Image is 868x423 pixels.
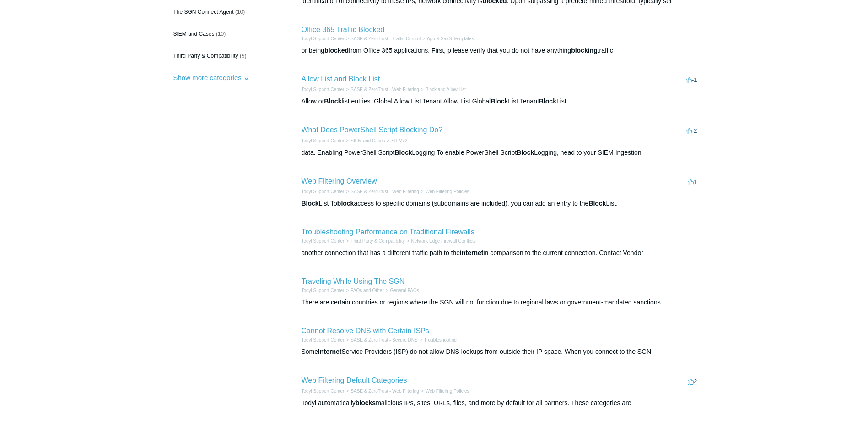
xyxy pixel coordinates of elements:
em: Block [539,98,556,105]
a: SASE & ZeroTrust - Traffic Control [350,36,421,41]
em: Internet [318,348,341,355]
a: App & SaaS Templates [427,36,474,41]
div: Some Service Providers (ISP) do not allow DNS lookups from outside their IP space. When you conne... [302,347,700,357]
button: Show more categories [169,69,254,86]
div: Todyl automatically malicious IPs, sites, URLs, files, and more by default for all partners. Thes... [302,398,700,408]
a: SASE & ZeroTrust - Web Filtering [350,87,419,92]
span: 1 [688,179,697,185]
a: Web Filtering Policies [426,389,469,394]
a: SASE & ZeroTrust - Secure DNS [350,337,417,342]
li: Network Edge Firewall Conflicts [405,238,476,244]
li: FAQs and Other [344,287,383,294]
li: SASE & ZeroTrust - Traffic Control [344,35,421,42]
a: Todyl Support Center [302,189,345,194]
a: Third Party & Compatibility [350,239,404,244]
a: Todyl Support Center [302,138,345,143]
a: Todyl Support Center [302,288,345,293]
li: Web Filtering Policies [419,188,469,195]
a: Troubleshooting Performance on Traditional Firewalls [302,228,474,236]
a: Web Filtering Default Categories [302,376,407,384]
li: SASE & ZeroTrust - Secure DNS [344,336,417,343]
a: FAQs and Other [350,288,383,293]
li: SIEM and Cases [344,137,385,144]
a: Troubleshooting [424,337,456,342]
a: Todyl Support Center [302,36,345,41]
li: Todyl Support Center [302,287,345,294]
span: -2 [686,127,697,134]
li: SASE & ZeroTrust - Web Filtering [344,188,419,195]
li: Web Filtering Policies [419,388,469,395]
div: List To access to specific domains (subdomains are included), you can add an entry to the List. [302,199,700,208]
em: Block [394,149,412,156]
li: Third Party & Compatibility [344,238,404,244]
a: What Does PowerShell Script Blocking Do? [302,126,443,134]
em: Block [517,149,534,156]
em: blocking [571,47,598,54]
span: (9) [240,53,247,59]
a: SASE & ZeroTrust - Web Filtering [350,189,419,194]
a: SIEM and Cases [350,138,385,143]
div: There are certain countries or regions where the SGN will not function due to regional laws or go... [302,298,700,307]
div: Allow or list entries. Global Allow List Tenant Allow List Global List Tenant List [302,97,700,106]
li: Todyl Support Center [302,238,345,244]
span: (10) [235,9,245,15]
span: (10) [216,31,226,37]
a: Web Filtering Policies [426,189,469,194]
a: Third Party & Compatibility (9) [169,47,275,65]
em: blocked [324,47,349,54]
li: SASE & ZeroTrust - Web Filtering [344,86,419,93]
a: SIEMv2 [391,138,407,143]
li: Todyl Support Center [302,388,345,395]
span: 2 [688,378,697,385]
span: SIEM and Cases [173,31,215,37]
em: internet [460,249,483,256]
em: blocks [356,399,376,407]
a: Todyl Support Center [302,389,345,394]
div: another connection that has a different traffic path to the in comparison to the current connecti... [302,248,700,258]
li: Block and Allow List [419,86,466,93]
a: Cannot Resolve DNS with Certain ISPs [302,327,429,335]
em: Block [588,200,606,207]
li: SIEMv2 [385,137,407,144]
em: Block [491,98,508,105]
span: The SGN Connect Agent [173,9,234,15]
li: SASE & ZeroTrust - Web Filtering [344,388,419,395]
a: Allow List and Block List [302,75,380,83]
li: General FAQs [384,287,419,294]
li: Todyl Support Center [302,86,345,93]
a: Office 365 Traffic Blocked [302,26,385,33]
li: Todyl Support Center [302,188,345,195]
span: -1 [686,76,697,83]
li: Troubleshooting [418,336,457,343]
a: Todyl Support Center [302,239,345,244]
div: data. Enabling PowerShell Script Logging To enable PowerShell Script Logging, head to your SIEM I... [302,148,700,157]
a: Network Edge Firewall Conflicts [411,239,476,244]
a: SASE & ZeroTrust - Web Filtering [350,389,419,394]
a: Todyl Support Center [302,337,345,342]
a: General FAQs [390,288,419,293]
span: Third Party & Compatibility [173,53,238,59]
a: SIEM and Cases (10) [169,25,275,43]
a: Web Filtering Overview [302,177,377,185]
a: Todyl Support Center [302,87,345,92]
a: Traveling While Using The SGN [302,277,405,285]
li: Todyl Support Center [302,336,345,343]
em: Block [302,200,319,207]
li: Todyl Support Center [302,137,345,144]
a: Block and Allow List [426,87,466,92]
li: Todyl Support Center [302,35,345,42]
li: App & SaaS Templates [421,35,474,42]
em: block [337,200,354,207]
a: The SGN Connect Agent (10) [169,3,275,21]
em: Block [324,98,341,105]
div: or being from Office 365 applications. First, p lease verify that you do not have anything traffic [302,46,700,55]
